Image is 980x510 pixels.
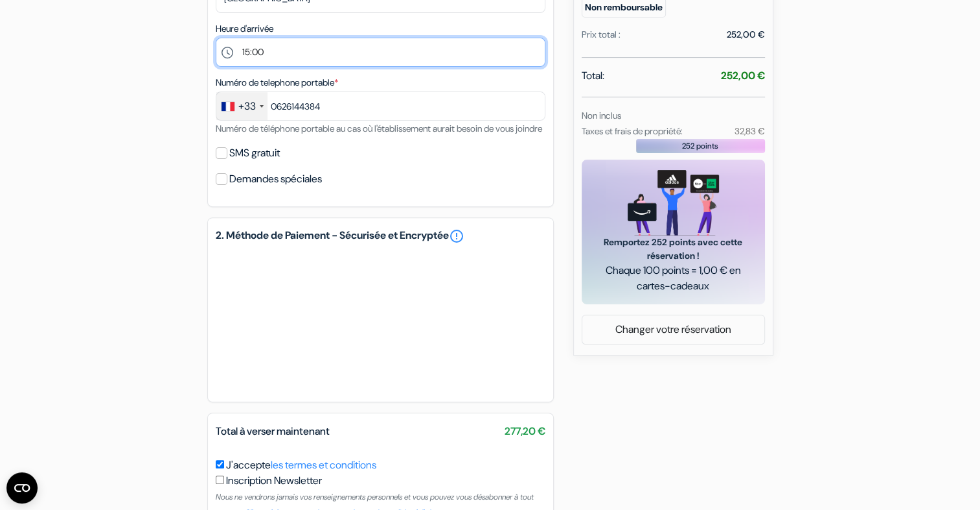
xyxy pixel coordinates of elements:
h5: 2. Méthode de Paiement - Sécurisée et Encryptée [216,228,545,244]
div: +33 [238,99,256,114]
div: Prix total : [582,28,621,42]
iframe: Cadre de saisie sécurisé pour le paiement [213,247,548,394]
span: Total à verser maintenant [216,424,330,438]
label: SMS gratuit [229,144,280,162]
span: Remportez 252 points avec cette réservation ! [597,236,749,263]
a: les termes et conditions [271,458,376,472]
label: Demandes spéciales [229,170,322,188]
span: 252 points [682,140,718,152]
img: gift_card_hero_new.png [628,170,719,236]
span: Total: [582,68,604,84]
strong: 252,00 € [721,69,765,82]
div: 252,00 € [727,28,765,42]
small: Taxes et frais de propriété: [582,125,683,137]
a: Changer votre réservation [582,317,764,342]
small: Numéro de téléphone portable au cas où l'établissement aurait besoin de vous joindre [216,123,542,134]
span: Chaque 100 points = 1,00 € en cartes-cadeaux [597,263,749,294]
label: Inscription Newsletter [226,473,322,489]
button: Ouvrir le widget CMP [6,472,38,504]
small: Non inclus [582,110,621,121]
input: 6 12 34 56 78 [216,91,545,121]
label: J'accepte [226,457,376,473]
span: 277,20 € [505,424,545,439]
label: Heure d'arrivée [216,22,273,36]
div: France: +33 [216,92,268,120]
a: error_outline [449,228,464,244]
small: 32,83 € [734,125,764,137]
label: Numéro de telephone portable [216,76,338,90]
